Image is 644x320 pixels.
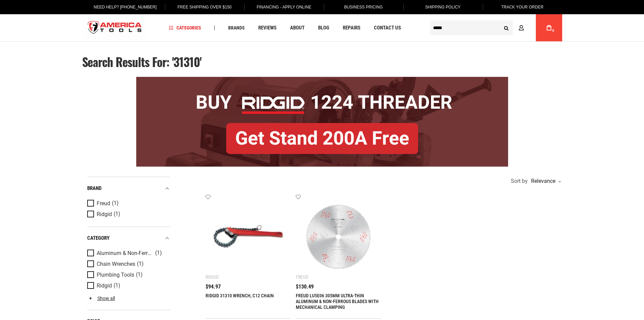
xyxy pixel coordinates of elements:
[97,261,135,267] span: Chain Wrenches
[340,23,363,33] a: Repairs
[136,272,143,278] span: (1)
[529,178,560,184] div: Relevance
[228,25,245,30] span: Brands
[374,25,401,30] span: Contact Us
[225,23,248,33] a: Brands
[290,25,305,30] span: About
[500,21,513,34] button: Search
[206,293,274,298] a: RIDGID 31310 WRENCH, C12 CHAIN
[82,53,202,70] span: Search results for: '31310'
[303,201,375,273] img: FREUD LU5E06 305MM ULTRA‑THIN ALUMINUM & NON‑FERROUS BLADES WITH MECHANICAL CLAMPING
[296,284,314,290] span: $130.49
[552,29,554,33] span: 0
[425,5,461,9] span: Shipping Policy
[296,274,308,280] div: Freud
[87,260,168,268] a: Chain Wrenches (1)
[343,25,360,30] span: Repairs
[315,23,332,33] a: Blog
[87,250,168,257] a: Aluminum & Non-Ferrous (Thin) (1)
[287,23,308,33] a: About
[169,25,201,30] span: Categories
[114,211,120,217] span: (1)
[97,250,153,256] span: Aluminum & Non-Ferrous (Thin)
[206,284,221,290] span: $94.97
[87,211,168,218] a: Ridgid (1)
[166,23,204,33] a: Categories
[296,293,379,310] a: FREUD LU5E06 305MM ULTRA‑THIN ALUMINUM & NON‑FERROUS BLADES WITH MECHANICAL CLAMPING
[82,15,148,41] img: America Tools
[82,15,148,41] a: store logo
[87,184,170,193] div: Brand
[136,77,508,167] img: BOGO: Buy RIDGID® 1224 Threader, Get Stand 200A Free!
[137,261,144,267] span: (1)
[87,200,168,207] a: Freud (1)
[87,282,168,290] a: Ridgid (1)
[97,283,112,289] span: Ridgid
[371,23,404,33] a: Contact Us
[543,14,555,41] a: 0
[97,211,112,217] span: Ridgid
[318,25,329,30] span: Blog
[97,200,110,207] span: Freud
[136,77,508,82] a: BOGO: Buy RIDGID® 1224 Threader, Get Stand 200A Free!
[511,178,528,184] span: Sort by
[258,25,277,30] span: Reviews
[112,200,119,206] span: (1)
[87,234,170,243] div: category
[155,250,162,256] span: (1)
[114,283,120,289] span: (1)
[255,23,280,33] a: Reviews
[87,296,115,301] a: Show all
[206,274,219,280] div: Ridgid
[87,271,168,279] a: Plumbing Tools (1)
[97,272,134,278] span: Plumbing Tools
[212,201,284,273] img: RIDGID 31310 WRENCH, C12 CHAIN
